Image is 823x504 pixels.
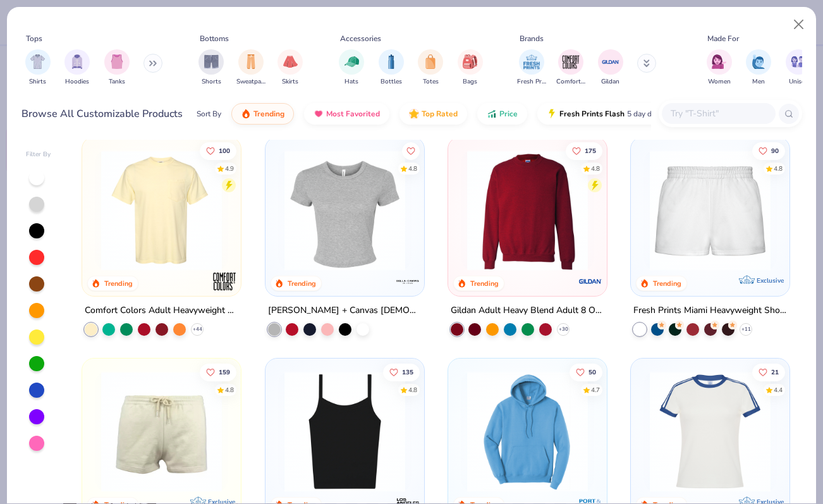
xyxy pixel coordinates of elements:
[774,385,783,395] div: 4.4
[340,33,381,44] div: Accessories
[517,49,546,87] div: filter for Fresh Prints
[70,54,84,69] img: Hoodies Image
[547,109,557,119] img: flash.gif
[752,363,785,381] button: Like
[277,49,303,87] button: filter button
[104,49,130,87] div: filter for Tanks
[409,109,419,119] img: TopRated.gif
[25,49,51,87] div: filter for Shirts
[520,33,544,44] div: Brands
[339,49,364,87] div: filter for Hats
[212,269,238,294] img: Comfort Colors logo
[278,371,411,492] img: cbf11e79-2adf-4c6b-b19e-3da42613dd1b
[463,77,477,87] span: Bags
[411,371,545,492] img: df0d61e8-2aa9-4583-81f3-fc8252e5a59e
[556,49,585,87] div: filter for Comfort Colors
[591,164,600,173] div: 4.8
[344,54,359,69] img: Hats Image
[64,49,90,87] button: filter button
[26,33,42,44] div: Tops
[198,49,224,87] div: filter for Shorts
[219,147,230,154] span: 100
[598,49,623,87] div: filter for Gildan
[25,49,51,87] button: filter button
[236,77,265,87] span: Sweatpants
[30,54,45,69] img: Shirts Image
[379,49,404,87] div: filter for Bottles
[787,13,811,37] button: Close
[752,77,765,87] span: Men
[707,49,732,87] div: filter for Women
[110,54,124,69] img: Tanks Image
[707,33,739,44] div: Made For
[241,109,251,119] img: trending.gif
[561,52,580,71] img: Comfort Colors Image
[253,109,284,119] span: Trending
[85,303,238,319] div: Comfort Colors Adult Heavyweight RS Pocket T-Shirt
[21,106,183,121] div: Browse All Customizable Products
[424,54,437,69] img: Totes Image
[669,106,767,121] input: Try "T-Shirt"
[537,103,683,125] button: Fresh Prints Flash5 day delivery
[741,326,751,333] span: + 11
[204,54,219,69] img: Shorts Image
[236,49,265,87] button: filter button
[707,49,732,87] button: filter button
[401,369,413,375] span: 135
[708,77,731,87] span: Women
[477,103,527,125] button: Price
[382,363,419,381] button: Like
[225,164,234,173] div: 4.9
[198,49,224,87] button: filter button
[268,303,422,319] div: [PERSON_NAME] + Canvas [DEMOGRAPHIC_DATA]' Micro Ribbed Baby Tee
[64,49,90,87] div: filter for Hoodies
[244,54,258,69] img: Sweatpants Image
[326,109,380,119] span: Most Favorited
[104,49,130,87] button: filter button
[236,49,265,87] div: filter for Sweatpants
[752,54,765,69] img: Men Image
[517,49,546,87] button: filter button
[422,109,458,119] span: Top Rated
[339,49,364,87] button: filter button
[746,49,771,87] button: filter button
[458,49,483,87] button: filter button
[461,150,594,271] img: c7b025ed-4e20-46ac-9c52-55bc1f9f47df
[423,77,439,87] span: Totes
[786,49,811,87] button: filter button
[197,108,221,120] div: Sort By
[786,49,811,87] div: filter for Unisex
[95,371,228,492] img: 57e454c6-5c1c-4246-bc67-38b41f84003c
[558,326,568,333] span: + 30
[559,109,625,119] span: Fresh Prints Flash
[225,385,234,395] div: 4.8
[633,303,787,319] div: Fresh Prints Miami Heavyweight Shorts
[594,150,728,271] img: 4c43767e-b43d-41ae-ac30-96e6ebada8dd
[231,103,294,125] button: Trending
[578,269,603,294] img: Gildan logo
[791,54,805,69] img: Unisex Image
[585,147,596,154] span: 175
[418,49,443,87] div: filter for Totes
[458,49,483,87] div: filter for Bags
[566,142,602,159] button: Like
[283,54,298,69] img: Skirts Image
[200,33,229,44] div: Bottoms
[522,52,541,71] img: Fresh Prints Image
[408,385,417,395] div: 4.8
[643,371,777,492] img: e5540c4d-e74a-4e58-9a52-192fe86bec9f
[29,77,46,87] span: Shirts
[556,77,585,87] span: Comfort Colors
[598,49,623,87] button: filter button
[752,142,785,159] button: Like
[712,54,726,69] img: Women Image
[591,385,600,395] div: 4.7
[408,164,417,173] div: 4.8
[601,77,619,87] span: Gildan
[746,49,771,87] div: filter for Men
[588,369,596,375] span: 50
[461,371,594,492] img: 1593a31c-dba5-4ff5-97bf-ef7c6ca295f9
[344,77,358,87] span: Hats
[601,52,620,71] img: Gildan Image
[95,150,228,271] img: 284e3bdb-833f-4f21-a3b0-720291adcbd9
